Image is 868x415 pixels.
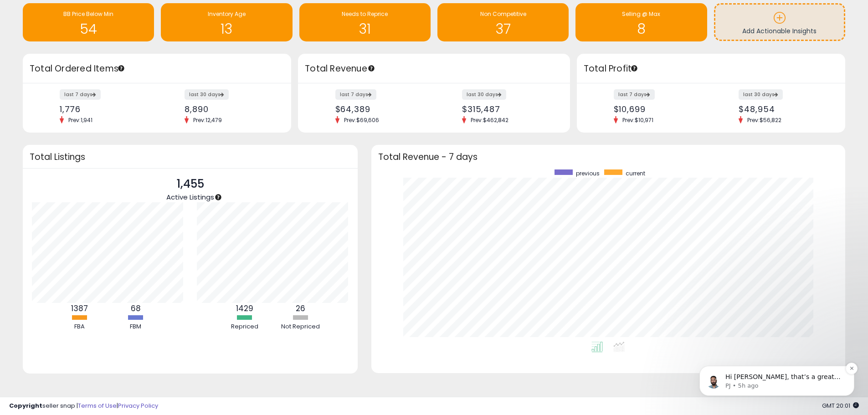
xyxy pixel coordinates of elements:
[131,303,141,314] b: 68
[78,401,117,410] a: Terms of Use
[117,64,125,72] div: Tooltip anchor
[189,116,226,124] span: Prev: 12,479
[40,64,157,73] p: Hi [PERSON_NAME], that’s a great question. At the moment, entering product costs and viewing prof...
[27,21,149,36] h1: 54
[742,26,817,36] span: Add Actionable Insights
[480,10,526,18] span: Non Competitive
[367,64,375,72] div: Tooltip anchor
[584,62,838,75] h3: Total Profit
[630,64,638,72] div: Tooltip anchor
[185,89,229,100] label: last 30 days
[739,104,829,114] div: $48,954
[462,89,506,100] label: last 30 days
[335,89,376,100] label: last 7 days
[273,323,328,331] div: Not Repriced
[40,73,157,82] p: Message from PJ, sent 5h ago
[466,116,513,124] span: Prev: $462,842
[580,21,702,36] h1: 8
[166,175,214,193] p: 1,455
[208,10,246,18] span: Inventory Age
[71,303,88,314] b: 1387
[23,3,154,41] a: BB Price Below Min 54
[575,3,707,41] a: Selling @ Max 8
[165,21,288,36] h1: 13
[462,104,554,114] div: $315,487
[296,303,305,314] b: 26
[21,66,35,80] img: Profile image for PJ
[60,89,101,100] label: last 7 days
[161,3,292,41] a: Inventory Age 13
[442,21,564,36] h1: 37
[614,89,655,100] label: last 7 days
[9,401,42,410] strong: Copyright
[739,89,783,100] label: last 30 days
[335,104,427,114] div: $64,389
[305,62,563,75] h3: Total Revenue
[686,308,868,410] iframe: Intercom notifications message
[118,401,158,410] a: Privacy Policy
[618,116,658,124] span: Prev: $10,971
[614,104,704,114] div: $10,699
[339,116,384,124] span: Prev: $69,606
[9,402,158,410] div: seller snap | |
[236,303,253,314] b: 1429
[63,10,113,18] span: BB Price Below Min
[185,104,275,114] div: 8,890
[30,62,284,75] h3: Total Ordered Items
[342,10,388,18] span: Needs to Reprice
[64,116,97,124] span: Prev: 1,941
[622,10,660,18] span: Selling @ Max
[437,3,569,41] a: Non Competitive 37
[626,169,645,177] span: current
[30,154,351,160] h3: Total Listings
[52,323,107,331] div: FBA
[214,193,222,201] div: Tooltip anchor
[576,169,600,177] span: previous
[378,154,838,160] h3: Total Revenue - 7 days
[60,104,150,114] div: 1,776
[299,3,431,41] a: Needs to Reprice 31
[304,21,426,36] h1: 31
[160,54,172,66] button: Dismiss notification
[14,57,169,87] div: message notification from PJ, 5h ago. Hi Nahid, that’s a great question. At the moment, entering ...
[166,192,214,202] span: Active Listings
[217,323,272,331] div: Repriced
[715,5,844,40] a: Add Actionable Insights
[108,323,163,331] div: FBM
[743,116,786,124] span: Prev: $56,822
